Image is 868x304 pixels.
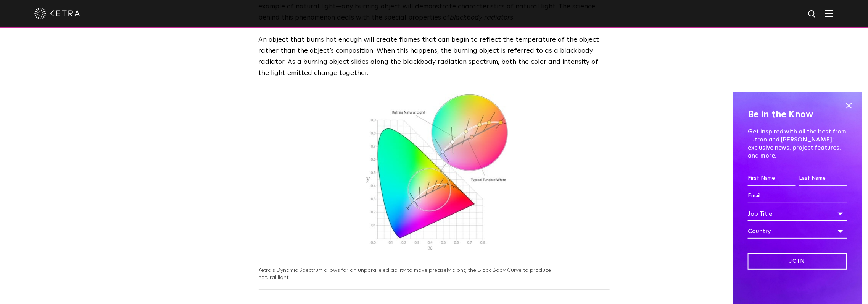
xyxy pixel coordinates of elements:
input: Join [748,253,847,270]
p: An object that burns hot enough will create flames that can begin to reflect the temperature of t... [259,34,610,78]
h4: Be in the Know [748,107,847,122]
img: ketra-logo-2019-white [34,8,80,19]
input: Last Name [799,171,847,186]
div: Country [748,224,847,239]
p: Get inspired with all the best from Lutron and [PERSON_NAME]: exclusive news, project features, a... [748,128,847,160]
div: Job Title [748,206,847,221]
img: Hamburger%20Nav.svg [825,10,834,17]
input: Email [748,189,847,203]
span: Ketra's Dynamic Spectrum allows for an unparalleled ability to move precisely along the Black Bod... [259,268,551,281]
img: search icon [808,10,817,19]
img: A graph showing the difference between Ketra's Natural Light and typical tunable white light [360,94,508,259]
input: First Name [748,171,796,186]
